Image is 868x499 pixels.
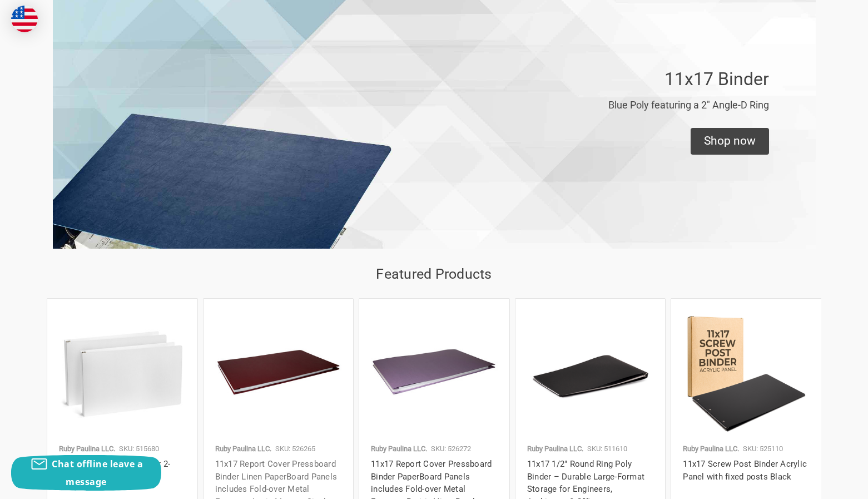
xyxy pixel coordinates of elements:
[527,310,654,437] img: 11x17 1/2" Round Ring Poly Binder – Durable Large-Format Storage for Engineers, Architects & Offices
[704,132,756,150] div: Shop now
[215,310,342,437] img: 11x17 Report Cover Pressboard Binder Linen PaperBoard Panels includes Fold-over Metal Fastener Ag...
[52,458,143,488] span: Chat offline leave a message
[371,443,427,454] p: Ruby Paulina LLC.
[664,66,769,92] p: 11x17 Binder
[119,443,159,454] p: SKU: 515680
[371,310,498,437] img: 11x17 Report Cover Pressboard Binder PaperBoard Panels includes Fold-over Metal Fastener Prairie ...
[47,264,821,285] h2: Featured Products
[59,443,115,454] p: Ruby Paulina LLC.
[59,310,186,437] img: 11x17 1" White Poly Binder 2-pack
[683,443,739,454] p: Ruby Paulina LLC.
[683,459,807,482] a: 11x17 Screw Post Binder Acrylic Panel with fixed posts Black
[11,6,38,32] img: duty and tax information for United States
[608,97,769,112] p: Blue Poly featuring a 2" Angle-D Ring
[215,443,271,454] p: Ruby Paulina LLC.
[431,443,471,454] p: SKU: 526272
[683,310,810,437] img: 11x17 Screw Post Binder Acrylic Panel with fixed posts Black
[275,443,315,454] p: SKU: 526265
[743,443,783,454] p: SKU: 525110
[11,455,161,491] button: Chat offline leave a message
[587,443,627,454] p: SKU: 511610
[527,443,583,454] p: Ruby Paulina LLC.
[691,128,769,155] div: Shop now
